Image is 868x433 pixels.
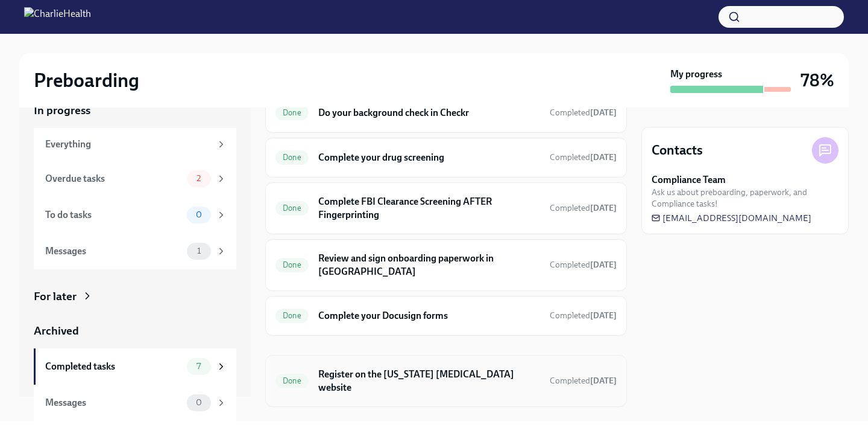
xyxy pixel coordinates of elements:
[550,376,617,386] span: Completed
[590,107,617,118] strong: [DATE]
[275,376,309,385] span: Done
[34,233,236,269] a: Messages1
[652,173,726,187] strong: Compliance Team
[590,376,617,386] strong: [DATE]
[190,246,208,255] span: 1
[45,138,211,151] div: Everything
[24,7,91,27] img: CharlieHealth
[275,311,309,320] span: Done
[550,203,617,213] span: Completed
[275,306,617,326] a: DoneComplete your Docusign formsCompleted[DATE]
[275,260,309,269] span: Done
[670,68,722,81] strong: My progress
[652,141,703,159] h4: Contacts
[550,202,617,214] span: August 21st, 2025 17:49
[45,208,182,222] div: To do tasks
[275,108,309,117] span: Done
[800,69,834,91] h3: 78%
[275,249,617,281] a: DoneReview and sign onboarding paperwork in [GEOGRAPHIC_DATA]Completed[DATE]
[318,252,540,278] h6: Review and sign onboarding paperwork in [GEOGRAPHIC_DATA]
[550,259,617,271] span: August 31st, 2025 21:14
[652,212,811,224] a: [EMAIL_ADDRESS][DOMAIN_NAME]
[275,103,617,123] a: DoneDo your background check in CheckrCompleted[DATE]
[550,375,617,386] span: August 31st, 2025 21:14
[275,204,309,213] span: Done
[318,368,540,394] h6: Register on the [US_STATE] [MEDICAL_DATA] website
[34,289,236,304] a: For later
[318,151,540,164] h6: Complete your drug screening
[318,106,540,120] h6: Do your background check in Checkr
[34,348,236,385] a: Completed tasks7
[590,203,617,213] strong: [DATE]
[275,153,309,162] span: Done
[550,152,617,163] span: August 19th, 2025 09:13
[45,245,182,258] div: Messages
[34,197,236,233] a: To do tasks0
[34,68,139,92] h2: Preboarding
[550,152,617,162] span: Completed
[550,260,617,270] span: Completed
[550,107,617,118] span: Completed
[318,195,540,222] h6: Complete FBI Clearance Screening AFTER Fingerprinting
[45,360,182,373] div: Completed tasks
[550,107,617,118] span: August 19th, 2025 09:12
[34,161,236,197] a: Overdue tasks2
[189,398,209,407] span: 0
[45,172,182,185] div: Overdue tasks
[275,193,617,224] a: DoneComplete FBI Clearance Screening AFTER FingerprintingCompleted[DATE]
[34,128,236,161] a: Everything
[318,309,540,322] h6: Complete your Docusign forms
[550,310,617,321] span: Completed
[590,260,617,270] strong: [DATE]
[34,103,236,118] a: In progress
[189,210,209,219] span: 0
[45,396,182,409] div: Messages
[652,187,838,210] span: Ask us about preboarding, paperwork, and Compliance tasks!
[275,365,617,397] a: DoneRegister on the [US_STATE] [MEDICAL_DATA] websiteCompleted[DATE]
[34,289,77,304] div: For later
[34,385,236,421] a: Messages0
[275,148,617,167] a: DoneComplete your drug screeningCompleted[DATE]
[189,174,208,183] span: 2
[550,310,617,321] span: August 19th, 2025 10:01
[590,310,617,321] strong: [DATE]
[590,152,617,162] strong: [DATE]
[34,323,236,339] a: Archived
[189,362,208,371] span: 7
